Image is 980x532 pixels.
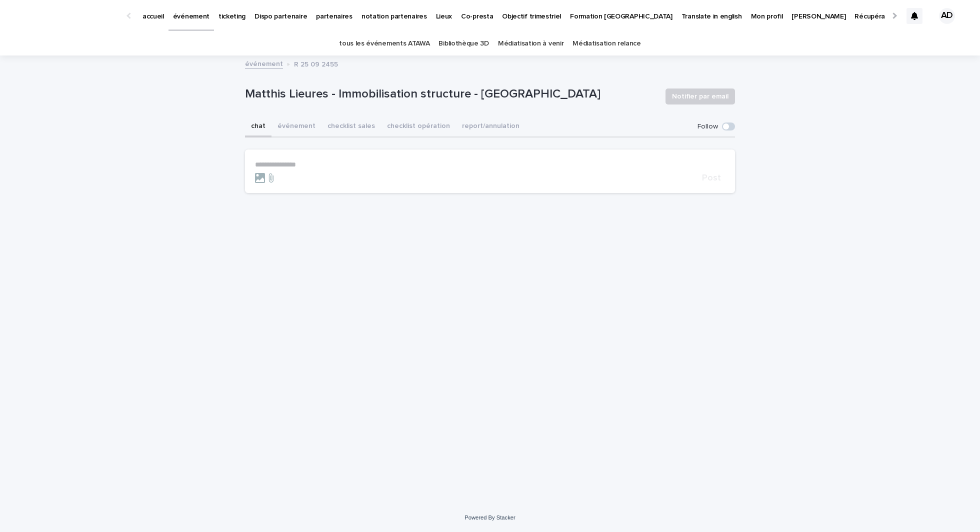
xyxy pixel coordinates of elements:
p: Follow [697,122,718,131]
button: chat [245,116,271,137]
button: checklist opération [381,116,456,137]
a: tous les événements ATAWA [339,32,429,55]
button: report/annulation [456,116,525,137]
a: Médiatisation relance [572,32,641,55]
a: Médiatisation à venir [498,32,564,55]
a: événement [245,57,283,69]
span: Post [702,173,721,182]
p: Matthis Lieures - Immobilisation structure - [GEOGRAPHIC_DATA] [245,87,657,101]
button: événement [271,116,321,137]
img: Ls34BcGeRexTGTNfXpUC [20,6,117,26]
button: Post [698,173,725,182]
a: Powered By Stacker [464,514,515,520]
a: Bibliothèque 3D [438,32,488,55]
button: checklist sales [321,116,381,137]
div: AD [939,8,955,24]
span: Notifier par email [672,91,728,101]
p: R 25 09 2455 [294,58,338,69]
button: Notifier par email [665,88,735,104]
